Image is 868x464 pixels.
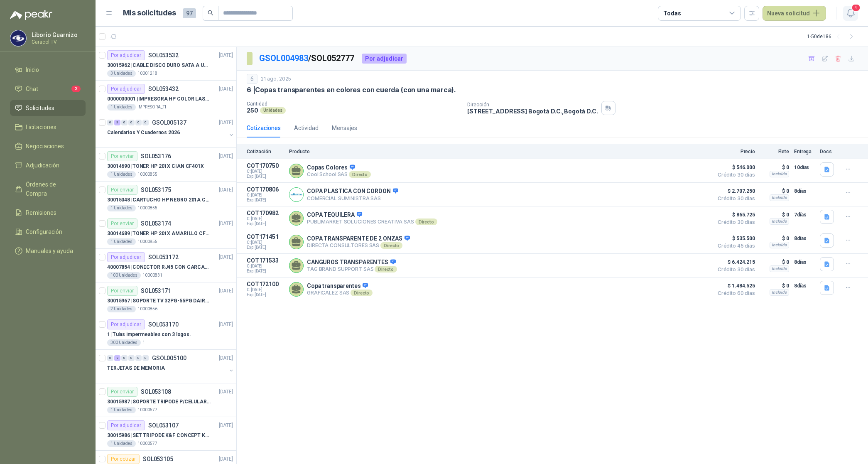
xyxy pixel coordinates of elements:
p: 6 | Copas transparentes en colores con cuerda (con una marca). [247,86,456,94]
div: 0 [135,120,142,125]
div: 3 [114,120,120,125]
div: 0 [121,120,128,125]
div: 3 Unidades [107,70,136,77]
a: Manuales y ayuda [10,243,86,259]
p: 30015048 | CARTUCHO HP NEGRO 201A CF400X [107,196,211,204]
span: 97 [183,8,196,18]
p: [DATE] [219,119,233,127]
div: 100 Unidades [107,272,141,279]
div: 6 [247,74,257,84]
p: COPA PLASTICA CON CORDON [307,188,398,195]
p: [DATE] [219,455,233,463]
a: Por enviarSOL053171[DATE] 30015967 |SOPORTE TV 32PG-55PG DAIRU LPA52-446KIT22 Unidades10000856 [96,282,236,316]
button: 4 [843,6,858,21]
a: Configuración [10,224,86,240]
p: [STREET_ADDRESS] Bogotá D.C. , Bogotá D.C. [467,108,598,115]
span: Adjudicación [26,161,59,170]
p: DIRECTA CONSULTORES SAS [307,242,410,249]
span: Exp: [DATE] [247,198,284,203]
p: Caracol TV [32,39,83,44]
span: $ 535.500 [714,233,755,243]
a: Por adjudicarSOL053107[DATE] 30015986 |SET TRIPODE K&F CONCEPT KT3911 Unidades10000577 [96,417,236,451]
span: Exp: [DATE] [247,174,284,179]
a: Adjudicación [10,157,86,173]
div: Cotizaciones [247,123,281,133]
span: Licitaciones [26,123,56,132]
p: Dirección [467,102,598,108]
p: 10000856 [137,306,157,312]
div: Por enviar [107,151,137,161]
div: 1 Unidades [107,238,136,245]
span: Crédito 30 días [714,172,755,177]
div: Por enviar [107,185,137,195]
div: 1 Unidades [107,407,136,413]
span: Manuales y ayuda [26,246,73,255]
div: 2 [114,355,120,361]
p: 1 [142,339,145,346]
span: C: [DATE] [247,264,284,269]
div: Directo [380,242,402,249]
p: COT172100 [247,281,284,287]
p: 0000000001 | IMPRESORA HP COLOR LASERJET MANAGED E45028DN [107,95,211,103]
span: $ 865.725 [714,210,755,220]
div: Incluido [770,242,789,248]
span: C: [DATE] [247,240,284,245]
a: Por enviarSOL053175[DATE] 30015048 |CARTUCHO HP NEGRO 201A CF400X1 Unidades10000855 [96,182,236,215]
p: COMERCIAL SUMINISTRA SAS [307,195,398,201]
p: 8 días [794,233,815,243]
p: $ 0 [760,233,789,243]
p: [DATE] [219,354,233,362]
a: 0 3 0 0 0 0 GSOL005137[DATE] Calendarios Y Cuadernos 2026 [107,118,235,144]
div: Por adjudicar [362,54,407,64]
a: Por adjudicarSOL053432[DATE] 0000000001 |IMPRESORA HP COLOR LASERJET MANAGED E45028DN1 UnidadesIM... [96,81,236,114]
p: SOL053176 [141,153,171,159]
p: GSOL005137 [152,120,186,125]
div: Por adjudicar [107,420,145,430]
a: 0 2 0 0 0 0 GSOL005100[DATE] TERJETAS DE MEMORIA [107,353,235,380]
p: Producto [289,149,709,155]
a: Por enviarSOL053108[DATE] 30015987 |SOPORTE TRIPODE P/CELULAR GENERICO1 Unidades10000577 [96,383,236,417]
a: Negociaciones [10,138,86,154]
span: 2 [71,86,81,92]
p: [DATE] [219,220,233,228]
p: Copa transparentes [307,282,373,290]
a: Por enviarSOL053176[DATE] 30014690 |TONER HP 201X CIAN CF401X1 Unidades10000855 [96,148,236,182]
a: Órdenes de Compra [10,177,86,201]
p: [DATE] [219,388,233,396]
p: 10000855 [137,171,157,178]
p: TAG BRAND SUPPORT SAS [307,266,397,273]
div: Por enviar [107,218,137,228]
div: Por adjudicar [107,319,145,329]
div: 0 [128,355,135,361]
div: Por cotizar [107,454,140,464]
div: Por enviar [107,387,137,397]
p: COT170982 [247,210,284,216]
span: Solicitudes [26,103,54,113]
span: Exp: [DATE] [247,245,284,250]
p: [DATE] [219,52,233,59]
div: 1 - 50 de 186 [807,30,858,43]
p: SOL053432 [148,86,179,92]
div: 0 [128,120,135,125]
p: 10000855 [137,238,157,245]
p: Cool School SAS [307,171,371,178]
p: SOL053174 [141,221,171,226]
span: Crédito 30 días [714,196,755,201]
span: $ 2.707.250 [714,186,755,196]
span: $ 6.424.215 [714,257,755,267]
p: Copas Colores [307,164,371,172]
span: C: [DATE] [247,216,284,221]
p: GSOL005100 [152,355,186,361]
p: [DATE] [219,85,233,93]
p: SOL053175 [141,187,171,193]
span: search [208,10,213,16]
p: COT170806 [247,186,284,193]
img: Logo peakr [10,10,52,20]
span: Crédito 30 días [714,267,755,272]
p: Liborio Guarnizo [32,32,83,38]
span: $ 546.000 [714,162,755,172]
p: SOL053532 [148,52,179,58]
div: Por adjudicar [107,252,145,262]
a: Licitaciones [10,119,86,135]
p: $ 0 [760,281,789,291]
